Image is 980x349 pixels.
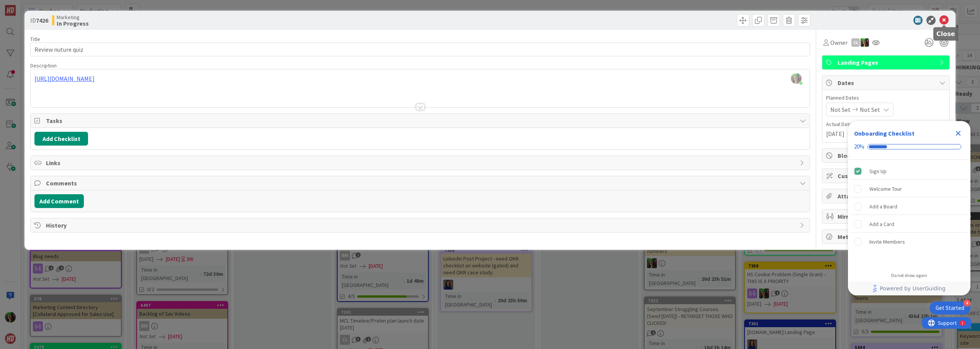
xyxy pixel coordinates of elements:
button: Add Comment [34,194,84,208]
div: Checklist Container [848,121,970,295]
div: Add a Board [869,202,897,211]
span: Links [46,158,796,167]
a: [URL][DOMAIN_NAME] [34,75,95,82]
div: Add a Card [869,220,894,229]
div: Add a Card is incomplete. [851,216,967,233]
span: Support [16,1,35,10]
span: Block [838,151,936,160]
div: Open Get Started checklist, remaining modules: 4 [929,301,970,315]
span: Description [30,62,57,69]
div: Checklist items [848,160,970,267]
span: Dates [838,78,936,87]
input: type card name here... [30,43,810,56]
span: Owner [830,38,848,47]
span: ID [30,16,48,25]
div: CL [851,38,860,47]
span: Not Set [860,105,880,114]
span: Landing Pages [838,58,936,67]
span: History [46,221,796,230]
span: Metrics [838,232,936,241]
span: Tasks [46,116,796,125]
div: Sign Up [869,167,887,176]
div: Checklist progress: 20% [854,143,964,150]
h5: Close [936,30,955,38]
div: 4 [964,300,970,306]
a: Powered by UserGuiding [852,282,967,295]
span: [DATE] [826,129,844,138]
b: 7426 [36,16,48,24]
span: Attachments [838,192,936,201]
div: Footer [848,282,970,295]
div: Close Checklist [952,127,964,139]
div: Invite Members [869,237,905,246]
label: Title [30,36,40,43]
div: 1 [40,3,42,9]
span: Powered by UserGuiding [880,284,946,293]
img: SL [861,38,869,47]
div: 20% [854,143,864,150]
button: Add Checklist [34,132,88,146]
b: In Progress [57,20,89,26]
span: Not Set [830,105,851,114]
div: Onboarding Checklist [854,129,915,138]
div: Invite Members is incomplete. [851,233,967,250]
span: Comments [46,179,796,188]
span: Custom Fields [838,171,936,180]
div: Get Started [936,304,964,312]
span: Marketing [57,14,89,20]
div: Add a Board is incomplete. [851,198,967,215]
div: Welcome Tour is incomplete. [851,180,967,197]
span: Mirrors [838,212,936,221]
div: Do not show again [891,272,927,279]
span: Actual Dates [826,120,946,128]
img: zMbp8UmSkcuFrGHA6WMwLokxENeDinhm.jpg [791,73,802,84]
div: Welcome Tour [869,184,902,193]
span: Planned Dates [826,94,946,102]
div: Sign Up is complete. [851,163,967,180]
